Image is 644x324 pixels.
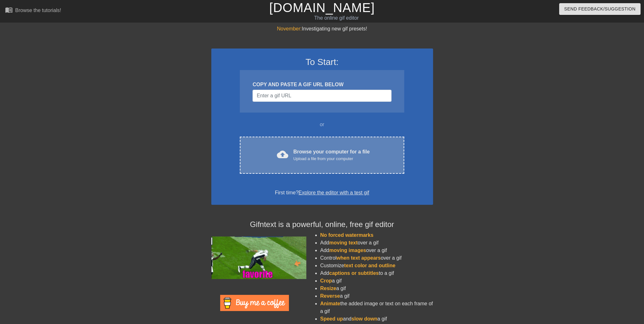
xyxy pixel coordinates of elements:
span: text color and outline [344,263,395,268]
img: football_small.gif [211,237,306,279]
span: Crop [320,278,332,283]
span: cloud_upload [277,149,288,160]
div: Upload a file from your computer [293,156,370,162]
li: the added image or text on each frame of a gif [320,300,433,315]
span: November: [277,26,302,31]
div: COPY AND PASTE A GIF URL BELOW [252,81,391,88]
h4: Gifntext is a powerful, online, free gif editor [211,220,433,229]
li: Customize [320,262,433,269]
span: Reverse [320,293,340,299]
div: Browse the tutorials! [15,8,61,13]
li: a gif [320,277,433,285]
span: slow down [351,316,377,321]
li: a gif [320,292,433,300]
div: Investigating new gif presets! [211,25,433,33]
div: The online gif editor [218,14,455,22]
span: menu_book [5,6,13,14]
li: a gif [320,285,433,292]
span: captions or subtitles [329,270,379,276]
span: moving text [329,240,358,245]
button: Send Feedback/Suggestion [559,3,641,15]
li: Add over a gif [320,239,433,247]
span: Send Feedback/Suggestion [564,5,635,13]
h3: To Start: [220,57,425,68]
a: Explore the editor with a test gif [298,190,369,195]
img: Buy Me A Coffee [220,295,289,311]
a: [DOMAIN_NAME] [269,1,375,15]
li: Add over a gif [320,247,433,254]
li: Add to a gif [320,269,433,277]
a: Browse the tutorials! [5,6,61,16]
input: Username [252,90,391,102]
span: when text appears [336,255,381,261]
span: No forced watermarks [320,232,373,238]
li: and a gif [320,315,433,323]
div: or [228,121,417,128]
div: Browse your computer for a file [293,148,370,162]
div: First time? [220,189,425,197]
span: Animate [320,301,340,306]
span: moving images [329,248,366,253]
span: Resize [320,286,336,291]
span: Speed up [320,316,343,321]
li: Control over a gif [320,254,433,262]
